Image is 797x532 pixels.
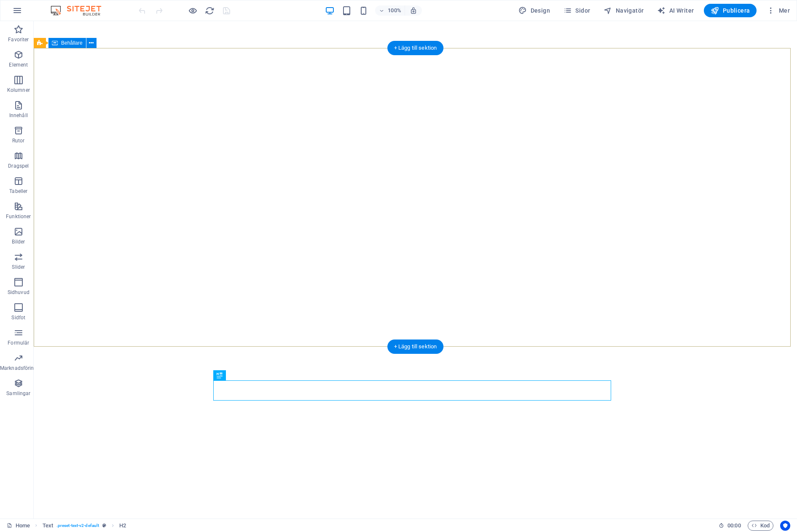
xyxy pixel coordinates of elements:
[388,5,401,16] h6: 100%
[8,289,30,296] p: Sidhuvud
[387,41,444,55] div: + Lägg till sektion
[188,5,198,16] button: Klicka här för att lämna förhandsvisningsläge och fortsätta redigera
[751,521,770,531] span: Kod
[43,521,126,531] nav: breadcrumb
[518,6,550,15] span: Design
[12,137,25,144] p: Rutor
[56,521,99,531] span: . preset-text-v2-default
[6,390,30,397] p: Samlingar
[8,36,29,43] p: Favoriter
[204,5,215,16] button: reload
[12,264,25,270] p: Slider
[48,5,112,16] img: Editor Logo
[564,6,590,15] span: Sidor
[763,4,793,17] button: Mer
[727,521,741,531] span: 00 00
[7,521,30,531] a: Klicka för att avbryta val. Dubbelklicka för att öppna sidor
[410,7,417,14] i: Justera zoomnivån automatiskt vid storleksändring för att passa vald enhet.
[780,521,790,531] button: Usercentrics
[733,522,735,529] span: :
[8,340,29,346] p: Formulär
[43,521,53,531] span: Klicka för att välja. Dubbelklicka för att redigera
[12,238,25,245] p: Bilder
[515,4,553,17] div: Design (Ctrl+Alt+Y)
[711,6,750,15] span: Publicera
[102,523,106,528] i: Det här elementet är en anpassningsbar förinställning
[6,213,31,220] p: Funktioner
[375,5,405,16] button: 100%
[704,4,757,17] button: Publicera
[600,4,647,17] button: Navigatör
[9,61,28,68] p: Element
[657,6,694,15] span: AI Writer
[8,163,29,169] p: Dragspel
[9,188,27,195] p: Tabeller
[61,40,83,45] span: Behållare
[560,4,593,17] button: Sidor
[387,340,444,354] div: + Lägg till sektion
[515,4,553,17] button: Design
[719,521,741,531] h6: Sessionstid
[767,6,790,15] span: Mer
[11,314,25,321] p: Sidfot
[748,521,773,531] button: Kod
[205,6,215,16] i: Uppdatera sida
[7,87,30,94] p: Kolumner
[654,4,697,17] button: AI Writer
[119,521,126,531] span: Klicka för att välja. Dubbelklicka för att redigera
[9,112,28,119] p: Innehåll
[604,6,644,15] span: Navigatör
